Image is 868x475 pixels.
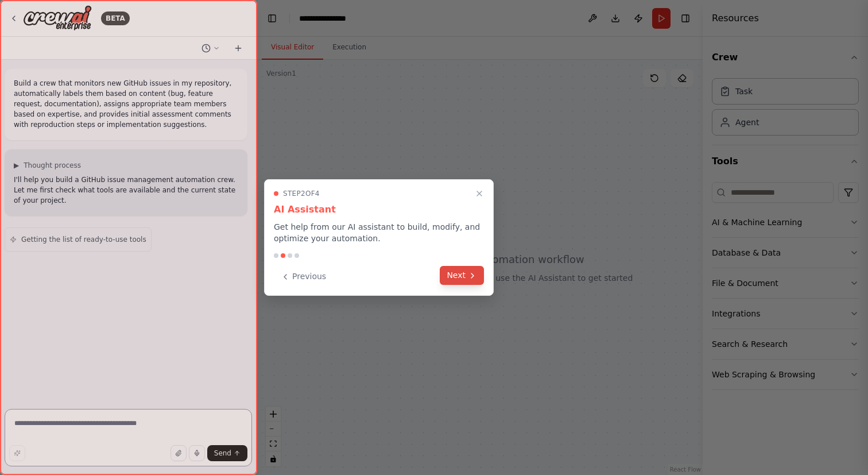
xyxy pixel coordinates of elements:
span: Step 2 of 4 [283,189,320,198]
button: Hide left sidebar [264,10,280,26]
button: Close walkthrough [472,187,486,200]
p: Get help from our AI assistant to build, modify, and optimize your automation. [274,221,484,244]
button: Previous [274,267,333,286]
button: Next [440,266,484,285]
h3: AI Assistant [274,203,484,217]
